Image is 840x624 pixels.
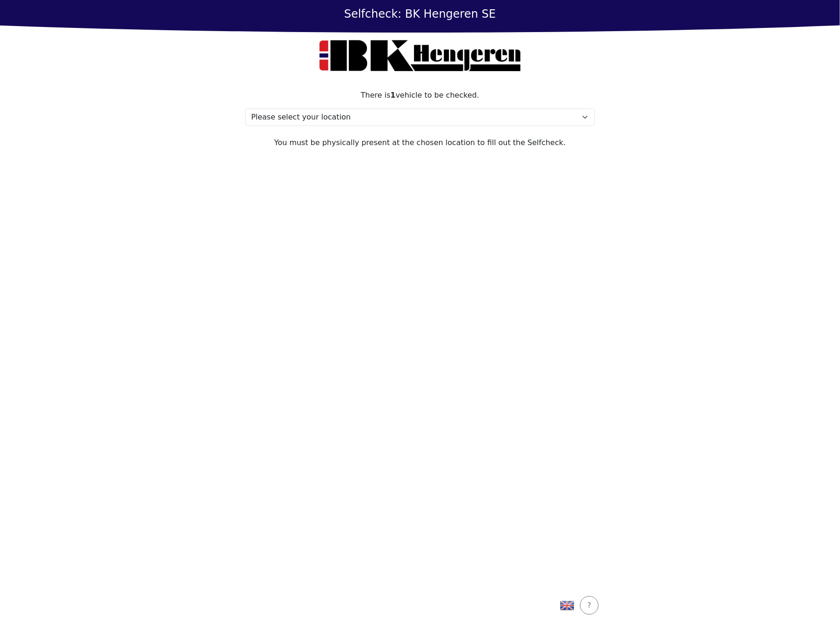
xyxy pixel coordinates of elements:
[586,600,593,611] div: ?
[245,90,595,101] div: There is vehicle to be checked.
[580,596,599,615] button: ?
[344,7,496,21] h1: Selfcheck: BK Hengeren SE
[245,137,595,148] p: You must be physically present at the chosen location to fill out the Selfcheck.
[390,91,395,100] strong: 1
[560,598,574,612] img: 7AiV5eXjk7o66Ll2Qd7VA2nvzvBHmZ09wKvcuKioqoeqkQUNYKJpLSiQntST+zvVdwszkbiSezvVdQm6T93i3AP4FyPKsWKay...
[320,40,520,71] img: BK HENGEREN AS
